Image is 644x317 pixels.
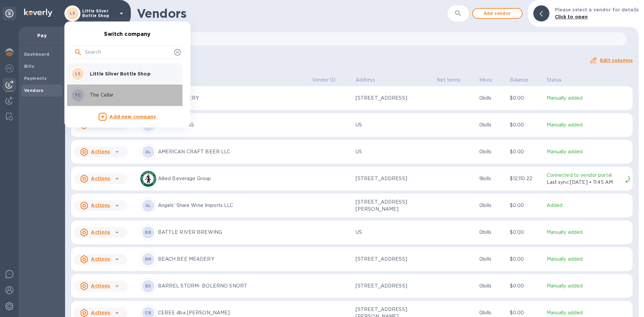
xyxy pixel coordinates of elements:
[75,93,81,98] b: TC
[109,113,156,121] p: Add new company
[75,71,81,76] b: LS
[85,47,171,57] input: Search
[90,92,174,99] p: The Cellar
[90,70,174,77] p: Little Silver Bottle Shop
